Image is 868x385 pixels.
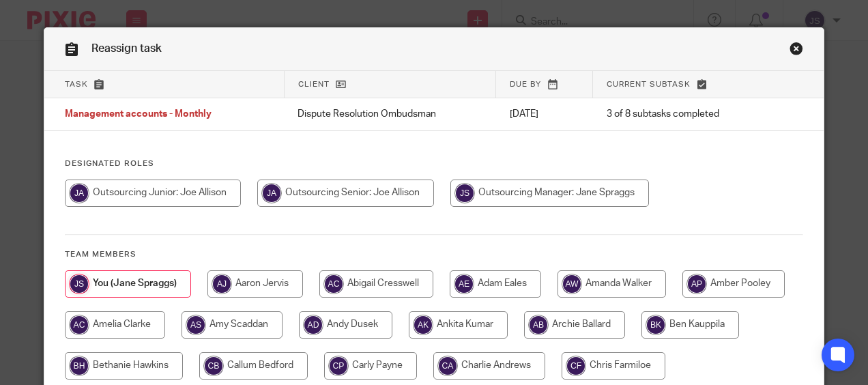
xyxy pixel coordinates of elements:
a: Close this dialog window [790,42,803,60]
h4: Team members [65,249,804,260]
td: 3 of 8 subtasks completed [593,98,772,131]
span: Task [65,81,88,88]
span: Reassign task [91,43,162,54]
span: Due by [510,81,541,88]
span: Management accounts - Monthly [65,110,212,119]
span: Client [298,81,330,88]
p: Dispute Resolution Ombudsman [298,107,482,121]
p: [DATE] [510,107,579,121]
h4: Designated Roles [65,158,804,169]
span: Current subtask [607,81,691,88]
